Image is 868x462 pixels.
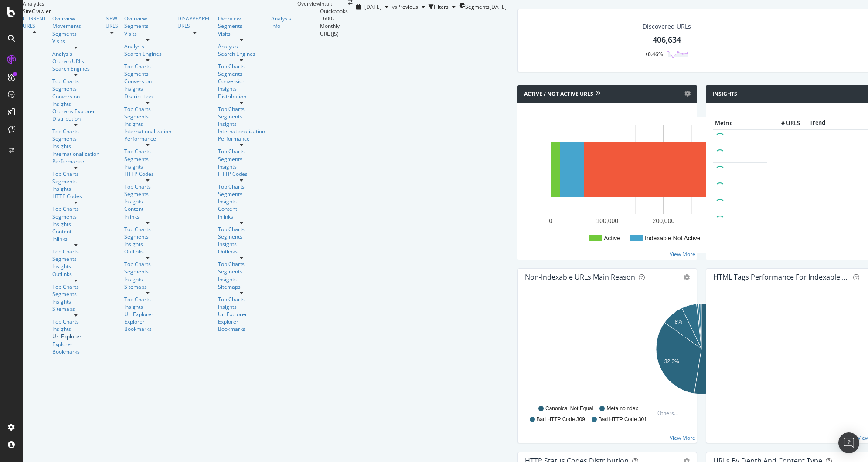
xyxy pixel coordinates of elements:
[52,220,99,228] a: Insights
[124,240,171,248] a: Insights
[124,85,171,92] div: Insights
[218,93,265,100] a: Distribution
[23,15,46,30] a: CURRENT URLS
[124,70,171,78] a: Segments
[218,205,265,212] a: Content
[675,318,683,324] text: 8%
[52,22,99,30] a: Movements
[52,30,99,37] a: Segments
[218,148,265,155] a: Top Charts
[52,248,99,255] div: Top Charts
[124,15,171,22] a: Overview
[52,185,99,192] a: Insights
[52,65,99,72] a: Search Engines
[124,105,171,113] div: Top Charts
[537,416,585,423] span: Bad HTTP Code 309
[124,50,171,57] a: Search Engines
[52,192,99,200] a: HTTP Codes
[802,117,832,130] th: Trend
[52,142,99,150] a: Insights
[653,34,681,46] div: 406,634
[218,318,265,333] a: Explorer Bookmarks
[218,63,265,70] div: Top Charts
[124,276,171,283] div: Insights
[218,276,265,283] a: Insights
[124,198,171,205] div: Insights
[525,273,635,281] div: Non-Indexable URLs Main Reason
[218,50,265,57] a: Search Engines
[218,163,265,170] a: Insights
[124,233,171,240] a: Segments
[596,217,618,224] text: 100,000
[124,135,171,142] div: Performance
[218,260,265,268] div: Top Charts
[52,290,99,298] div: Segments
[549,217,553,224] text: 0
[124,205,171,212] div: Content
[271,15,291,30] a: Analysis Info
[52,298,99,305] div: Insights
[52,205,99,212] div: Top Charts
[124,213,171,220] div: Inlinks
[218,233,265,240] a: Segments
[124,296,171,303] a: Top Charts
[713,117,768,130] th: Metric
[52,37,99,45] div: Visits
[684,91,691,97] i: Options
[124,170,171,178] a: HTTP Codes
[52,128,99,135] div: Top Charts
[52,100,99,108] a: Insights
[52,50,99,57] a: Analysis
[218,128,265,135] div: Internationalization
[124,318,171,333] a: Explorer Bookmarks
[23,7,297,15] div: SiteCrawler
[124,248,171,255] a: Outlinks
[52,228,99,235] div: Content
[838,432,859,453] div: Open Intercom Messenger
[713,273,850,281] div: HTML Tags Performance for Indexable URLs
[52,305,99,313] a: Sitemaps
[218,248,265,255] a: Outlinks
[52,283,99,290] a: Top Charts
[684,274,690,280] div: gear
[218,43,265,50] div: Analysis
[218,85,265,92] a: Insights
[465,3,490,10] span: Segments
[218,15,265,22] div: Overview
[124,120,171,128] div: Insights
[218,105,265,113] a: Top Charts
[52,333,99,340] a: Url Explorer
[124,113,171,120] a: Segments
[52,341,99,355] a: Explorer Bookmarks
[218,303,265,310] a: Insights
[52,178,99,185] a: Segments
[124,268,171,275] a: Segments
[106,15,118,30] div: NEW URLS
[52,85,99,92] a: Segments
[52,108,99,115] a: Orphans Explorer
[218,296,265,303] div: Top Charts
[434,3,449,10] div: Filters
[52,150,99,158] div: Internationalization
[124,148,171,155] a: Top Charts
[218,22,265,30] a: Segments
[218,170,265,178] a: HTTP Codes
[218,226,265,233] div: Top Charts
